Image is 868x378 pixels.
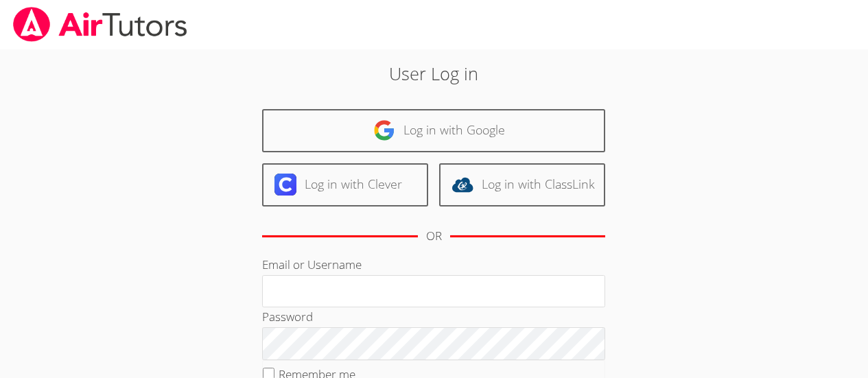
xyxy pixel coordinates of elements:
[373,119,395,141] img: google-logo-50288ca7cdecda66e5e0955fdab243c47b7ad437acaf1139b6f446037453330a.svg
[426,226,442,246] div: OR
[12,7,189,42] img: airtutors_banner-c4298cdbf04f3fff15de1276eac7730deb9818008684d7c2e4769d2f7ddbe033.png
[451,174,473,196] img: classlink-logo-d6bb404cc1216ec64c9a2012d9dc4662098be43eaf13dc465df04b49fa7ab582.svg
[262,109,605,152] a: Log in with Google
[439,163,605,206] a: Log in with ClassLink
[200,60,668,86] h2: User Log in
[262,163,428,206] a: Log in with Clever
[274,174,296,196] img: clever-logo-6eab21bc6e7a338710f1a6ff85c0baf02591cd810cc4098c63d3a4b26e2feb20.svg
[262,257,362,272] label: Email or Username
[262,309,313,324] label: Password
